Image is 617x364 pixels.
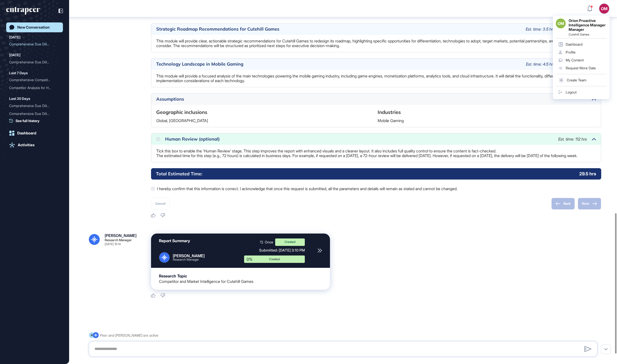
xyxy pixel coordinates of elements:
[9,70,28,76] div: Last 7 Days
[9,118,63,123] a: See full history
[9,102,60,110] div: Comprehensive Due Diligence and Competitor Intelligence Report for Cyberwhiz in the Cybersecurity...
[156,109,375,116] h6: Geographic inclusions
[17,25,50,30] div: New Conversation
[599,4,609,14] button: OM
[526,27,555,32] span: Est. time: 3.5 hrs
[9,58,60,66] div: Comprehensive Due Diligence and Competitor Intelligence Report for Novocycle Tech
[9,102,56,110] div: Comprehensive Due Diligen...
[9,58,56,66] div: Comprehensive Due Diligen...
[156,39,596,48] p: This module will provide clear, actionable strategic recommendations for Cutehill Games to redesi...
[526,62,555,67] span: Est. time: 4.5 hrs
[378,109,596,116] h6: Industries
[16,118,39,123] span: See full history
[9,34,20,40] div: [DATE]
[156,171,202,177] h6: Total Estimated Time:
[156,74,596,83] p: This module will provide a focused analysis of the main technologies powering the mobile gaming i...
[156,27,521,31] div: Strategic Roadmap Recommendations for Cutehill Games
[173,258,205,261] div: Research Manager
[6,128,63,138] a: Dashboard
[105,234,136,237] div: [PERSON_NAME]
[173,254,205,258] div: [PERSON_NAME]
[9,76,60,84] div: Comprehensive Competitor Intelligence Report for Orphex in AI-Powered Marketing Automation
[6,22,63,32] a: New Conversation
[9,40,56,48] div: Comprehensive Due Diligen...
[105,243,121,246] div: [DATE] 15:14
[156,118,375,123] p: Global, [GEOGRAPHIC_DATA]
[159,279,253,284] div: Competitor and Market Intelligence for Cutehill Games
[105,238,132,242] div: Research Manager
[9,76,56,84] div: Comprehensive Competitor ...
[244,255,259,263] div: 0%
[100,332,158,338] div: Peer and [PERSON_NAME] are active
[17,131,36,135] div: Dashboard
[9,52,20,58] div: [DATE]
[9,110,60,118] div: Comprehensive Due Diligence Competitor Intelligence Report for Cyberwhiz in Cybersecurity
[579,171,596,177] p: 29.5 hrs
[159,238,190,243] div: Report Summary
[244,248,305,253] div: Submitted: [DATE] 3:10 PM
[159,274,187,278] div: Research Topic
[265,240,273,244] span: Once
[18,143,35,147] div: Activities
[248,258,301,261] div: Created
[151,185,601,192] label: I hereby confirm that this information is correct. I acknowledge that once this request is submit...
[9,84,56,92] div: Competitor Analysis for H...
[378,118,596,123] p: Mobile Gaming
[165,137,553,141] div: Human Review (optional)
[558,137,587,142] span: Est. time: 112 hrs
[9,40,60,48] div: Comprehensive Due Diligence and Competitor Intelligence Report for Cutehill Games
[275,238,305,246] div: Created
[9,84,60,92] div: Competitor Analysis for Healysense.ai and Its Global and Local Competitors
[156,62,521,66] div: Technology Landscape in Mobile Gaming
[156,97,587,101] div: Assumptions
[9,96,30,102] div: Last 30 Days
[9,110,56,118] div: Comprehensive Due Diligen...
[6,7,40,15] div: entrapeer-logo
[6,140,63,150] a: Activities
[156,149,596,158] p: Tick this box to enable the 'Human Review' stage. This step improves the report with enhanced vis...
